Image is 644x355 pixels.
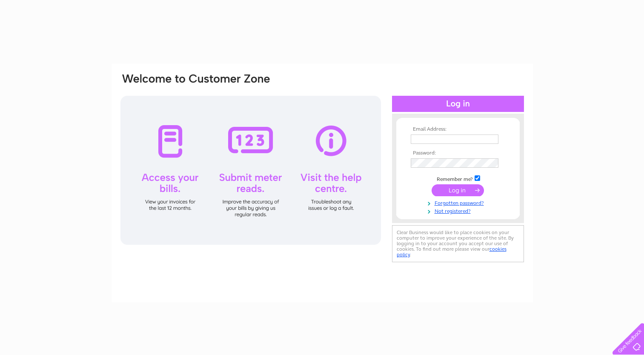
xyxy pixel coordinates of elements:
a: Not registered? [411,206,507,215]
div: Clear Business would like to place cookies on your computer to improve your experience of the sit... [392,225,524,262]
th: Password: [409,150,507,156]
th: Email Address: [409,126,507,132]
td: Remember me? [409,174,507,183]
a: Forgotten password? [411,198,507,206]
input: Submit [432,184,484,196]
a: cookies policy [397,246,507,258]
